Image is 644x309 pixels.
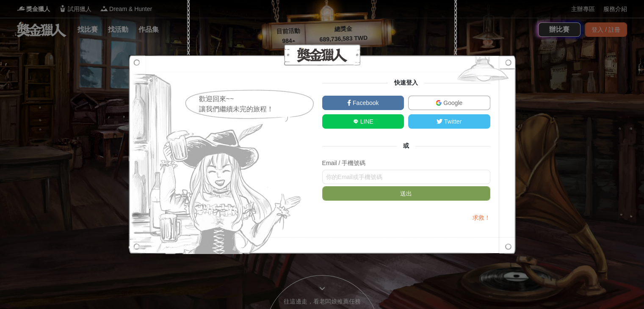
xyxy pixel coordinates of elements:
div: 讓我們繼續未完的旅程！ [199,104,315,114]
span: Google [442,99,462,106]
span: 快速登入 [388,79,424,86]
span: LINE [359,118,373,125]
span: 或 [397,142,415,149]
span: Twitter [442,118,462,125]
a: 求救！ [472,214,490,221]
button: 送出 [322,186,490,201]
img: Signup [450,55,516,87]
div: 歡迎回來~~ [199,94,315,104]
input: 你的Email或手機號碼 [322,170,490,184]
span: Facebook [351,99,379,106]
img: Signup [129,55,304,254]
div: Email / 手機號碼 [322,159,490,168]
img: LINE [353,119,359,124]
img: Google [436,100,442,106]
